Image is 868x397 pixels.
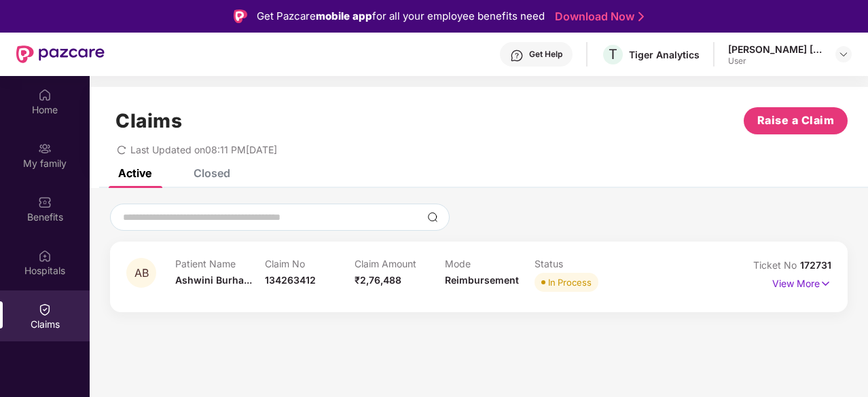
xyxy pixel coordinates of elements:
img: svg+xml;base64,PHN2ZyBpZD0iQmVuZWZpdHMiIHhtbG5zPSJodHRwOi8vd3d3LnczLm9yZy8yMDAwL3N2ZyIgd2lkdGg9Ij... [38,195,52,209]
img: New Pazcare Logo [16,45,105,63]
p: Claim Amount [355,258,444,269]
p: Patient Name [175,258,265,269]
span: Reimbursement [445,274,519,286]
div: Closed [194,166,230,180]
span: Ashwini Burha... [175,274,252,286]
span: AB [134,267,149,279]
img: Logo [234,10,247,23]
div: In Process [548,276,592,289]
p: Claim No [265,258,355,269]
img: svg+xml;base64,PHN2ZyBpZD0iQ2xhaW0iIHhtbG5zPSJodHRwOi8vd3d3LnczLm9yZy8yMDAwL3N2ZyIgd2lkdGg9IjIwIi... [38,303,52,316]
img: svg+xml;base64,PHN2ZyBpZD0iU2VhcmNoLTMyeDMyIiB4bWxucz0iaHR0cDovL3d3dy53My5vcmcvMjAwMC9zdmciIHdpZH... [427,212,438,223]
a: Download Now [555,10,640,24]
div: User [728,56,823,67]
img: svg+xml;base64,PHN2ZyBpZD0iSGVscC0zMngzMiIgeG1sbnM9Imh0dHA6Ly93d3cudzMub3JnLzIwMDAvc3ZnIiB3aWR0aD... [510,49,524,62]
p: View More [772,273,831,291]
span: T [609,46,617,62]
span: redo [117,144,126,155]
img: svg+xml;base64,PHN2ZyBpZD0iSG9zcGl0YWxzIiB4bWxucz0iaHR0cDovL3d3dy53My5vcmcvMjAwMC9zdmciIHdpZHRoPS... [38,249,52,263]
p: Status [535,258,624,269]
button: Raise a Claim [744,107,848,134]
div: Tiger Analytics [629,48,700,61]
p: Mode [445,258,535,269]
div: [PERSON_NAME] [PERSON_NAME] [728,43,823,56]
span: Last Updated on 08:11 PM[DATE] [130,144,277,155]
div: Active [118,166,151,180]
img: svg+xml;base64,PHN2ZyBpZD0iSG9tZSIgeG1sbnM9Imh0dHA6Ly93d3cudzMub3JnLzIwMDAvc3ZnIiB3aWR0aD0iMjAiIG... [38,88,52,102]
span: Ticket No [753,259,800,271]
div: Get Help [529,49,562,60]
strong: mobile app [316,10,372,22]
img: Stroke [638,10,644,24]
img: svg+xml;base64,PHN2ZyBpZD0iRHJvcGRvd24tMzJ4MzIiIHhtbG5zPSJodHRwOi8vd3d3LnczLm9yZy8yMDAwL3N2ZyIgd2... [838,49,849,60]
h1: Claims [115,109,182,132]
span: 172731 [800,259,831,271]
span: Raise a Claim [757,112,835,129]
span: 134263412 [265,274,316,286]
img: svg+xml;base64,PHN2ZyB3aWR0aD0iMjAiIGhlaWdodD0iMjAiIHZpZXdCb3g9IjAgMCAyMCAyMCIgZmlsbD0ibm9uZSIgeG... [38,142,52,155]
img: svg+xml;base64,PHN2ZyB4bWxucz0iaHR0cDovL3d3dy53My5vcmcvMjAwMC9zdmciIHdpZHRoPSIxNyIgaGVpZ2h0PSIxNy... [820,276,831,291]
div: Get Pazcare for all your employee benefits need [257,8,545,24]
span: ₹2,76,488 [355,274,401,286]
